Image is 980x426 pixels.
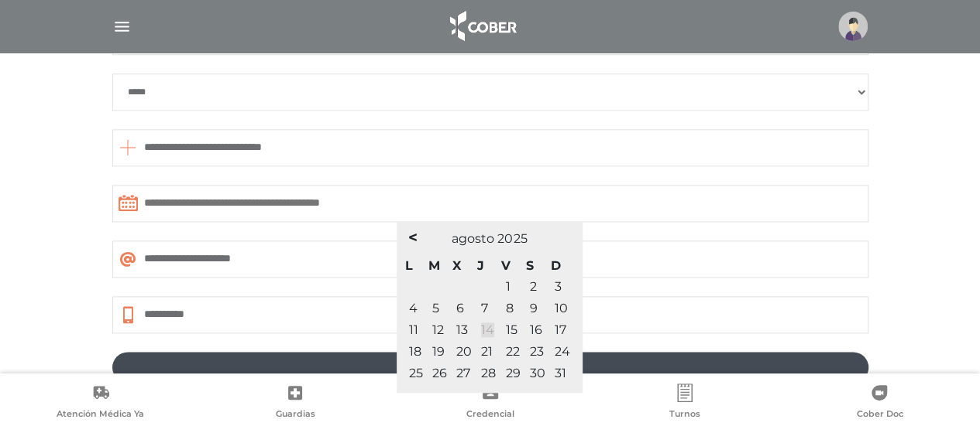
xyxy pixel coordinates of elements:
span: 20 [456,344,472,359]
span: 22 [505,344,519,359]
span: sábado [525,258,533,273]
span: Turnos [669,408,700,422]
a: 6 [456,301,464,315]
span: 24 [554,344,569,359]
span: 26 [432,366,447,380]
span: 19 [432,344,445,359]
span: Guardias [276,408,315,422]
a: 7 [481,301,488,315]
span: 25 [409,366,423,380]
span: jueves [477,258,484,273]
span: 17 [554,322,566,337]
span: 29 [505,366,520,380]
span: 21 [481,344,493,359]
a: Siguiente [112,352,868,383]
img: Cober_menu-lines-white.svg [112,17,132,36]
span: lunes [405,258,413,273]
a: 12 [432,322,444,337]
span: 27 [456,366,470,380]
span: agosto [452,231,494,246]
img: profile-placeholder.svg [838,12,868,41]
span: 2025 [497,231,527,246]
a: 5 [432,301,439,315]
a: 2 [529,279,536,294]
span: Credencial [466,408,514,422]
a: 3 [554,279,561,294]
span: Atención Médica Ya [57,408,144,422]
a: 1 [505,279,510,294]
a: Cober Doc [782,383,977,423]
a: < [404,226,421,249]
span: 23 [529,344,543,359]
a: 10 [554,301,567,315]
span: 28 [481,366,496,380]
span: Cober Doc [856,408,903,422]
img: logo_cober_home-white.png [442,8,523,45]
span: martes [428,258,440,273]
a: 14 [481,322,494,337]
span: miércoles [452,258,461,273]
span: domingo [550,258,560,273]
a: Credencial [393,383,587,423]
span: 16 [529,322,542,337]
span: < [408,228,418,247]
span: 18 [409,344,421,359]
a: 13 [456,322,468,337]
a: Atención Médica Ya [3,383,198,423]
a: Turnos [587,383,782,423]
a: Guardias [198,383,392,423]
a: 11 [409,322,418,337]
span: 30 [529,366,545,380]
span: 31 [554,366,566,380]
span: 15 [505,322,517,337]
a: 8 [505,301,513,315]
a: 4 [409,301,418,315]
span: viernes [501,258,511,273]
a: 9 [529,301,537,315]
